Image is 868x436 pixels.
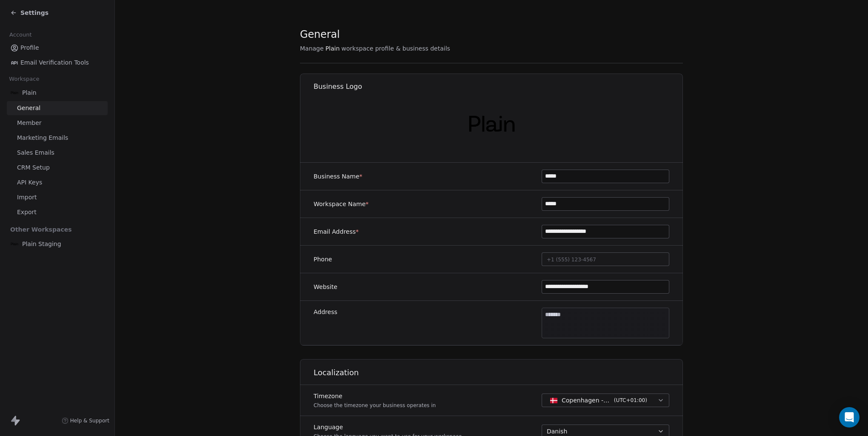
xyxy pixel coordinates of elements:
a: Member [7,116,108,130]
span: API Keys [17,178,42,187]
span: workspace profile & business details [341,44,450,53]
label: Workspace Name [314,200,368,208]
a: Sales Emails [7,146,108,160]
label: Phone [314,255,332,263]
span: Email Verification Tools [20,58,89,67]
span: Account [6,28,35,41]
p: Choose the timezone your business operates in [314,402,436,409]
button: Copenhagen - CET(UTC+01:00) [542,394,669,407]
span: ( UTC+01:00 ) [614,396,647,404]
span: Sales Emails [17,148,54,157]
a: Help & Support [62,417,109,424]
button: +1 (555) 123-4567 [542,252,669,266]
label: Address [314,308,337,316]
span: Help & Support [70,417,109,424]
a: CRM Setup [7,161,108,175]
span: General [17,104,40,113]
span: +1 (555) 123-4567 [547,257,596,263]
span: Import [17,193,37,202]
span: Plain Staging [22,240,61,248]
img: Plain-Logo-Tile.png [10,88,19,97]
span: Copenhagen - CET [562,396,611,405]
span: Marketing Emails [17,133,68,142]
span: CRM Setup [17,163,50,172]
img: Plain-Logo-Tile.png [465,96,519,151]
a: Import [7,190,108,204]
img: Plain-Logo-Tile.png [10,240,19,248]
a: Settings [10,8,49,17]
label: Email Address [314,227,359,236]
a: Profile [7,41,108,55]
span: Workspace [6,73,43,85]
span: Other Workspaces [7,223,75,236]
span: General [300,28,340,41]
label: Language [314,423,462,431]
label: Business Name [314,172,363,181]
h1: Business Logo [314,82,683,91]
span: Settings [20,8,49,17]
span: Plain [22,88,37,97]
a: Email Verification Tools [7,56,108,70]
span: Profile [20,43,39,52]
span: Plain [325,44,340,53]
a: General [7,101,108,115]
a: Export [7,205,108,219]
span: Danish [547,427,567,436]
label: Timezone [314,392,436,400]
a: API Keys [7,176,108,190]
span: Member [17,119,42,127]
label: Website [314,283,337,291]
span: Export [17,208,37,217]
a: Marketing Emails [7,131,108,145]
h1: Localization [314,368,683,378]
div: Open Intercom Messenger [839,407,859,428]
span: Manage [300,44,324,53]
